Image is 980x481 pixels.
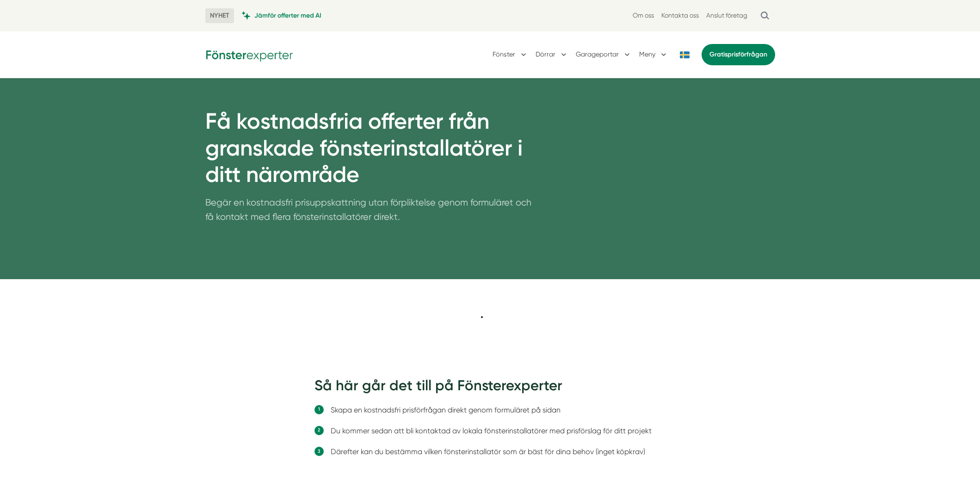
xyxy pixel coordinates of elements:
[331,404,666,416] li: Skapa en kostnadsfri prisförfrågan direkt genom formuläret på sidan
[254,11,321,20] span: Jämför offerter med AI
[755,7,775,24] button: Öppna sök
[709,50,727,58] span: Gratis
[205,108,532,195] h1: Få kostnadsfria offerter från granskade fönsterinstallatörer i ditt närområde
[314,375,666,401] h2: Så här går det till på Fönsterexperter
[639,43,668,67] button: Meny
[702,44,775,65] a: Gratisprisförfrågan
[205,47,293,62] img: Fönsterexperter Logotyp
[706,11,747,20] a: Anslut företag
[331,425,666,437] li: Du kommer sedan att bli kontaktad av lokala fönsterinstallatörer med prisförslag för ditt projekt
[633,11,654,20] a: Om oss
[536,43,568,67] button: Dörrar
[493,43,528,67] button: Fönster
[576,43,632,67] button: Garageportar
[331,446,666,457] li: Därefter kan du bestämma vilken fönsterinstallatör som är bäst för dina behov (inget köpkrav)
[205,195,532,229] p: Begär en kostnadsfri prisuppskattning utan förpliktelse genom formuläret och få kontakt med flera...
[241,11,321,20] a: Jämför offerter med AI
[661,11,699,20] a: Kontakta oss
[205,8,234,23] span: NYHET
